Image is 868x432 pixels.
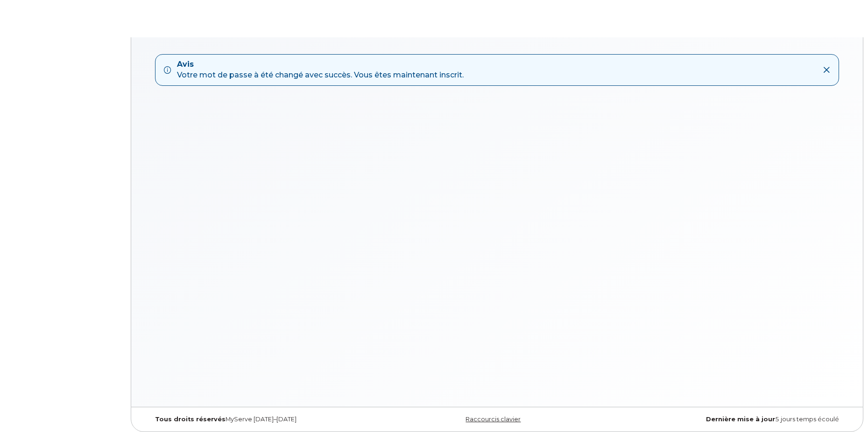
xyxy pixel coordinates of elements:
[614,416,846,423] div: 5 jours temps écoulé
[177,59,464,70] strong: Avis
[466,416,521,423] a: Raccourcis clavier
[706,416,775,423] strong: Dernière mise à jour
[177,59,464,81] div: Votre mot de passe à été changé avec succès. Vous êtes maintenant inscrit.
[148,416,381,423] div: MyServe [DATE]–[DATE]
[155,416,226,423] strong: Tous droits réservés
